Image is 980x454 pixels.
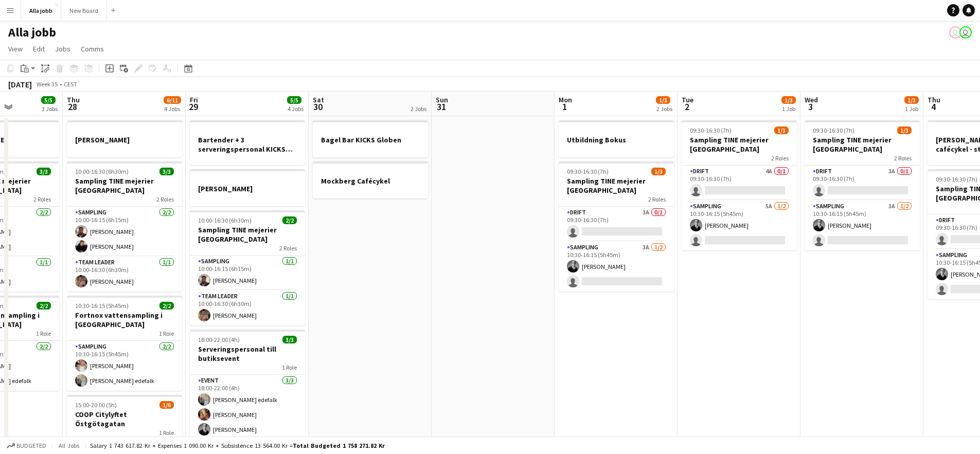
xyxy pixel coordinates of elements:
[34,80,60,88] span: Week 35
[8,25,56,40] h1: Alla jobb
[8,79,32,89] div: [DATE]
[61,1,107,21] button: New Board
[55,44,70,53] span: Jobs
[57,442,81,449] span: All jobs
[81,44,104,53] span: Comms
[5,440,48,451] button: Budgeted
[51,42,75,56] a: Jobs
[90,442,385,449] div: Salary 1 743 617.82 kr + Expenses 1 090.00 kr + Subsistence 13 564.00 kr =
[4,42,27,56] a: View
[33,44,45,53] span: Edit
[29,42,49,56] a: Edit
[959,26,972,39] app-user-avatar: August Löfgren
[8,44,23,53] span: View
[16,442,46,449] span: Budgeted
[293,442,385,449] span: Total Budgeted 1 758 271.82 kr
[64,80,77,88] div: CEST
[77,42,108,56] a: Comms
[21,1,61,21] button: Alla jobb
[949,26,961,39] app-user-avatar: Emil Hasselberg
